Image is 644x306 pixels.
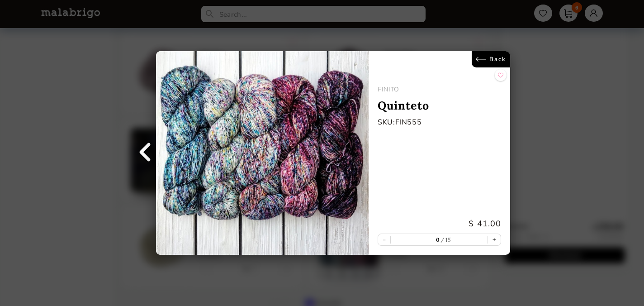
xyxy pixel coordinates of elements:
[472,51,511,67] a: Back
[156,51,369,255] img: Quinteto
[378,85,501,94] p: FINITO
[488,234,501,245] button: +
[378,218,501,229] p: $ 41.00
[440,236,451,243] label: 15
[378,117,501,127] p: SKU: FIN555
[378,98,501,113] p: Quinteto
